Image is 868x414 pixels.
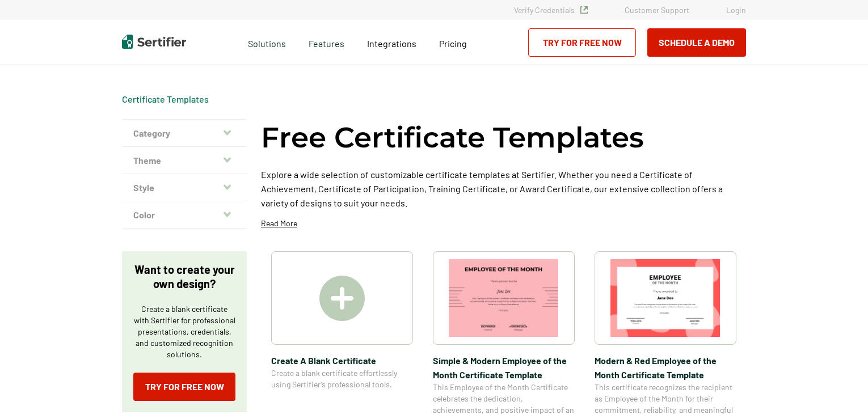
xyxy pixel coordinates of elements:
a: Integrations [367,35,416,49]
div: Breadcrumb [122,94,209,105]
span: Integrations [367,38,416,49]
span: Create a blank certificate effortlessly using Sertifier’s professional tools. [271,367,413,390]
span: Create A Blank Certificate [271,353,413,367]
span: Simple & Modern Employee of the Month Certificate Template [433,353,575,382]
img: Sertifier | Digital Credentialing Platform [122,35,186,49]
span: Pricing [439,38,467,49]
a: Login [726,5,746,15]
p: Read More [261,218,297,229]
img: Create A Blank Certificate [319,276,365,321]
span: Modern & Red Employee of the Month Certificate Template [595,353,736,382]
span: Solutions [248,35,286,49]
img: Modern & Red Employee of the Month Certificate Template [610,259,720,337]
a: Certificate Templates [122,94,209,104]
img: Verified [580,6,588,14]
p: Explore a wide selection of customizable certificate templates at Sertifier. Whether you need a C... [261,167,746,210]
a: Verify Credentials [514,5,588,15]
p: Create a blank certificate with Sertifier for professional presentations, credentials, and custom... [133,303,235,360]
a: Try for Free Now [133,373,235,401]
span: Features [309,35,344,49]
p: Want to create your own design? [133,263,235,291]
a: Try for Free Now [528,28,636,57]
button: Category [122,120,247,147]
button: Color [122,201,247,229]
span: Certificate Templates [122,94,209,105]
h1: Free Certificate Templates [261,119,644,156]
a: Pricing [439,35,467,49]
button: Theme [122,147,247,174]
a: Customer Support [625,5,689,15]
button: Style [122,174,247,201]
img: Simple & Modern Employee of the Month Certificate Template [449,259,559,337]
